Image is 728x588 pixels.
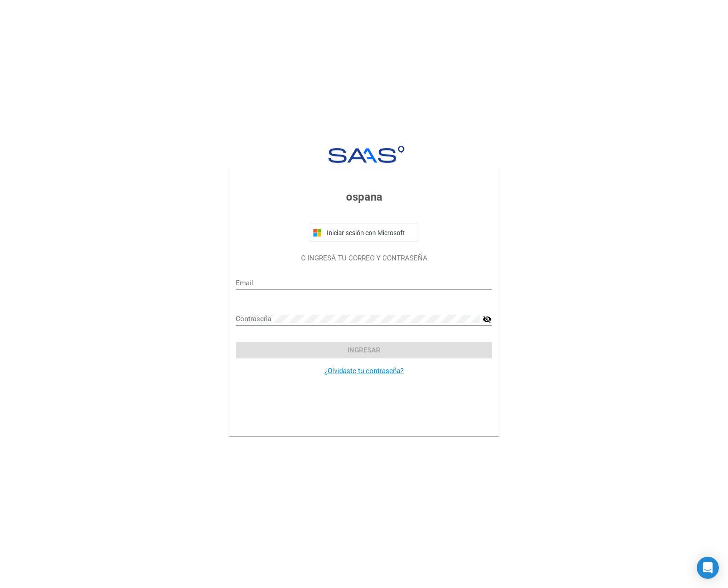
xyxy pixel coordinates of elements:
[236,342,492,358] button: Ingresar
[236,253,492,264] p: O INGRESÁ TU CORREO Y CONTRASEÑA
[325,229,415,236] span: Iniciar sesión con Microsoft
[347,346,381,354] span: Ingresar
[236,189,492,205] h3: ospana
[697,557,719,579] div: Open Intercom Messenger
[483,314,492,325] mat-icon: visibility_off
[324,367,404,375] a: ¿Olvidaste tu contraseña?
[309,224,419,242] button: Iniciar sesión con Microsoft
